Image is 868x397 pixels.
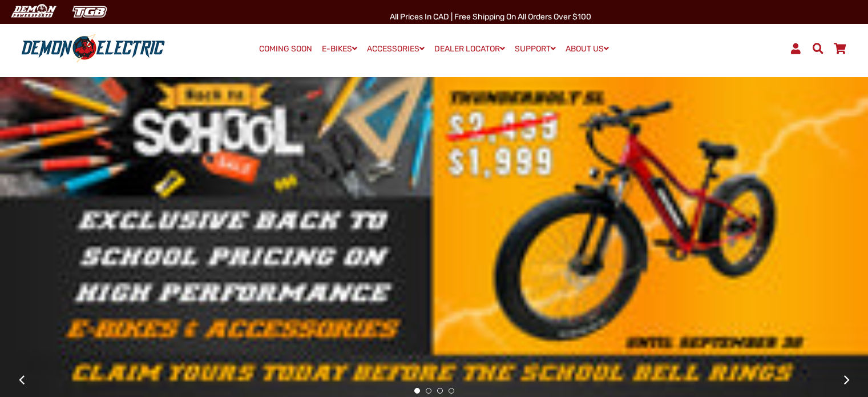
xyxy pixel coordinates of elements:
a: E-BIKES [318,41,361,57]
span: All Prices in CAD | Free shipping on all orders over $100 [390,12,591,22]
img: Demon Electric [6,2,60,21]
a: ACCESSORIES [363,41,429,57]
a: DEALER LOCATOR [430,41,509,57]
button: 3 of 4 [437,388,443,394]
button: 4 of 4 [449,388,454,394]
img: TGB Canada [66,2,113,21]
img: Demon Electric logo [17,34,169,63]
button: 2 of 4 [426,388,431,394]
a: COMING SOON [255,41,316,57]
a: ABOUT US [562,41,613,57]
button: 1 of 4 [414,388,420,394]
a: SUPPORT [511,41,560,57]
